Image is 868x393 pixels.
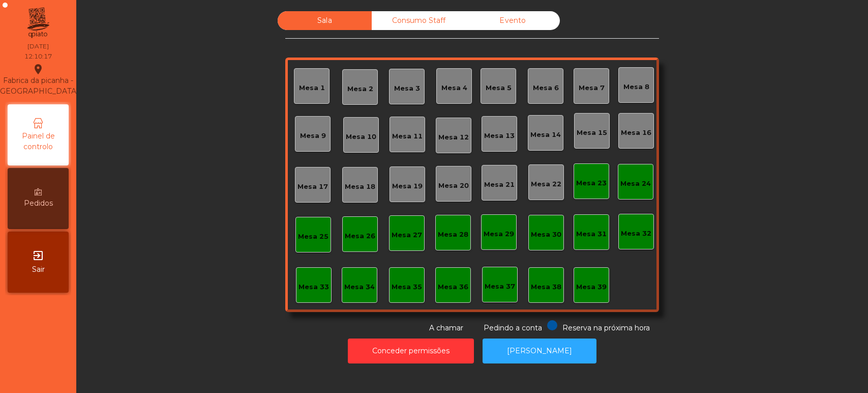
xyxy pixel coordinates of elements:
[576,282,607,292] div: Mesa 39
[484,180,515,190] div: Mesa 21
[484,229,514,239] div: Mesa 29
[394,83,420,94] div: Mesa 3
[533,83,559,93] div: Mesa 6
[429,323,463,332] span: A chamar
[32,264,45,275] span: Sair
[392,282,422,292] div: Mesa 35
[10,131,66,152] span: Painel de controlo
[531,230,561,240] div: Mesa 30
[486,83,512,93] div: Mesa 5
[579,83,605,93] div: Mesa 7
[348,339,474,363] button: Conceder permissões
[531,179,561,189] div: Mesa 22
[441,83,467,93] div: Mesa 4
[466,11,560,30] div: Evento
[484,131,515,141] div: Mesa 13
[345,231,375,241] div: Mesa 26
[278,11,372,30] div: Sala
[485,282,515,292] div: Mesa 37
[438,282,468,292] div: Mesa 36
[345,182,375,192] div: Mesa 18
[576,178,607,188] div: Mesa 23
[438,132,469,143] div: Mesa 12
[32,249,44,262] i: exit_to_app
[392,230,422,240] div: Mesa 27
[24,198,53,209] span: Pedidos
[576,229,607,239] div: Mesa 31
[24,52,52,61] div: 12:10:17
[300,131,326,141] div: Mesa 9
[347,84,373,94] div: Mesa 2
[346,132,376,142] div: Mesa 10
[298,282,329,292] div: Mesa 33
[483,339,596,363] button: [PERSON_NAME]
[530,130,561,140] div: Mesa 14
[438,230,468,240] div: Mesa 28
[32,63,44,75] i: location_on
[620,179,651,189] div: Mesa 24
[621,128,651,138] div: Mesa 16
[438,181,469,191] div: Mesa 20
[484,323,542,332] span: Pedindo a conta
[392,131,423,142] div: Mesa 11
[621,229,651,239] div: Mesa 32
[562,323,650,332] span: Reserva na próxima hora
[298,232,328,242] div: Mesa 25
[623,82,649,92] div: Mesa 8
[299,83,325,93] div: Mesa 1
[372,11,466,30] div: Consumo Staff
[344,282,375,292] div: Mesa 34
[577,128,607,138] div: Mesa 15
[531,282,561,292] div: Mesa 38
[297,182,328,192] div: Mesa 17
[392,181,423,191] div: Mesa 19
[27,42,49,51] div: [DATE]
[25,5,50,41] img: qpiato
